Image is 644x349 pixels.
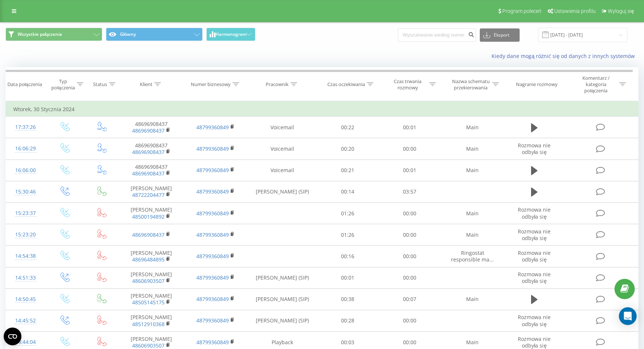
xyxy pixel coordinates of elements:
div: Status [93,81,107,88]
span: Rozmowa nie odbyła się [518,271,551,284]
td: Main [440,203,504,224]
span: Wyloguj się [608,8,634,14]
div: 14:50:45 [13,292,38,307]
td: 00:01 [379,160,440,181]
td: 48696908437 [119,160,183,181]
td: 00:00 [379,224,440,246]
td: 01:26 [317,224,379,246]
a: 48799360849 [196,274,229,281]
a: 48606903507 [132,342,165,349]
div: Czas trwania rozmowy [388,78,427,91]
span: Wszystkie połączenia [18,31,62,37]
td: [PERSON_NAME] (SIP) [248,288,317,310]
td: Voicemail [248,160,317,181]
div: Open Intercom Messenger [619,307,637,325]
div: Nazwa schematu przekierowania [451,78,490,91]
td: 00:01 [317,267,379,288]
div: 14:45:52 [13,314,38,328]
td: 00:20 [317,138,379,160]
a: 48505145175 [132,299,165,306]
td: Main [440,288,504,310]
td: Main [440,117,504,138]
td: Wtorek, 30 Stycznia 2024 [6,102,638,117]
td: Main [440,224,504,246]
div: 16:06:00 [13,163,38,178]
div: Pracownik [266,81,289,88]
td: [PERSON_NAME] (SIP) [248,310,317,331]
td: 00:28 [317,310,379,331]
td: 00:01 [379,117,440,138]
a: 48799360849 [196,210,229,217]
td: 00:00 [379,138,440,160]
button: Wszystkie połączenia [6,28,102,41]
div: 17:37:26 [13,120,38,134]
a: 48722204477 [132,191,165,198]
input: Wyszukiwanie według numeru [398,28,476,42]
span: Rozmowa nie odbyła się [518,228,551,242]
td: 00:07 [379,288,440,310]
span: Harmonogram [216,32,247,37]
a: 48500194892 [132,213,165,220]
div: Klient [140,81,152,88]
td: 00:14 [317,181,379,202]
td: 00:21 [317,160,379,181]
div: Typ połączenia [51,78,75,91]
td: 48696908437 [119,117,183,138]
a: 48799360849 [196,253,229,260]
div: Nagranie rozmowy [516,81,558,88]
td: [PERSON_NAME] (SIP) [248,267,317,288]
a: 48799360849 [196,124,229,131]
td: [PERSON_NAME] [119,246,183,267]
td: [PERSON_NAME] [119,267,183,288]
span: Program poleceń [502,8,541,14]
div: Komentarz / kategoria połączenia [574,75,617,94]
a: 48799360849 [196,145,229,152]
span: Ustawienia profilu [554,8,596,14]
td: [PERSON_NAME] (SIP) [248,181,317,202]
span: Rozmowa nie odbyła się [518,249,551,263]
span: Rozmowa nie odbyła się [518,142,551,155]
a: 48696908437 [132,170,165,177]
a: 48799360849 [196,231,229,238]
a: 48512910368 [132,321,165,328]
div: 15:23:20 [13,227,38,242]
a: 48799360849 [196,295,229,302]
td: [PERSON_NAME] [119,310,183,331]
button: Open CMP widget [4,328,21,345]
a: 48696908437 [132,231,165,238]
a: Kiedy dane mogą różnić się od danych z innych systemów [492,52,638,59]
td: Main [440,138,504,160]
td: 00:16 [317,246,379,267]
td: [PERSON_NAME] [119,288,183,310]
td: 00:00 [379,246,440,267]
a: 48696908437 [132,148,165,155]
a: 48696908437 [132,127,165,134]
div: 15:30:46 [13,185,38,199]
span: Rozmowa nie odbyła się [518,314,551,327]
a: 48799360849 [196,188,229,195]
span: Ringostat responsible ma... [451,249,494,263]
a: 48606903507 [132,277,165,284]
button: Główny [106,28,203,41]
div: 15:23:37 [13,206,38,220]
div: 14:51:33 [13,271,38,285]
td: 03:57 [379,181,440,202]
div: Data połączenia [7,81,42,88]
td: 00:22 [317,117,379,138]
td: [PERSON_NAME] [119,203,183,224]
div: Czas oczekiwania [327,81,365,88]
a: 48799360849 [196,167,229,174]
a: 48799360849 [196,317,229,324]
a: 48799360849 [196,339,229,346]
td: 48696908437 [119,138,183,160]
span: Rozmowa nie odbyła się [518,335,551,349]
td: 01:26 [317,203,379,224]
td: 00:00 [379,203,440,224]
td: 00:00 [379,267,440,288]
td: Voicemail [248,117,317,138]
td: [PERSON_NAME] [119,181,183,202]
span: Rozmowa nie odbyła się [518,206,551,220]
div: 16:06:29 [13,141,38,156]
div: 14:54:38 [13,249,38,263]
button: Harmonogram [206,28,255,41]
